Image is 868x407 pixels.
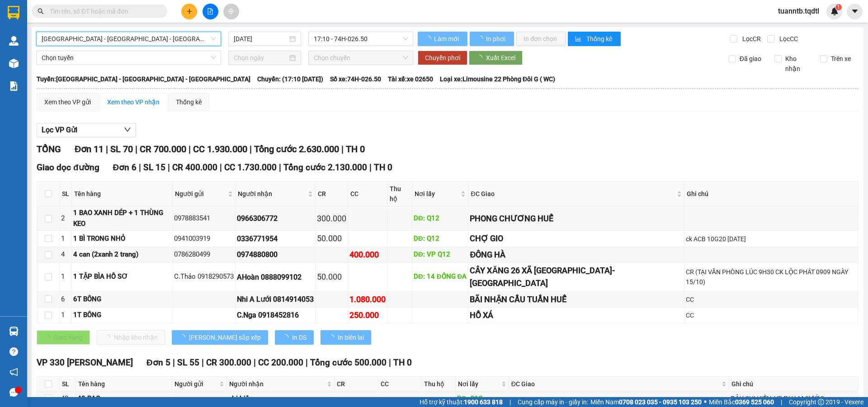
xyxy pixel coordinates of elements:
[257,74,323,84] span: Chuyến: (17:10 [DATE])
[9,368,18,376] span: notification
[851,7,859,15] span: caret-down
[234,53,288,63] input: Chọn ngày
[9,327,19,336] img: warehouse-icon
[414,271,467,282] div: DĐ: 14 ĐỐNG ĐA
[223,4,239,19] button: aim
[704,400,707,404] span: ⚪️
[107,97,160,107] div: Xem theo VP nhận
[9,59,19,68] img: warehouse-icon
[518,397,588,407] span: Cung cấp máy in - giấy in:
[835,4,842,10] sup: 1
[471,189,675,199] span: ĐC Giao
[44,97,91,107] div: Xem theo VP gửi
[202,357,204,368] span: |
[568,32,621,46] button: bar-chartThống kê
[422,377,456,392] th: Thu hộ
[328,334,338,341] span: loading
[378,377,422,392] th: CC
[139,162,141,173] span: |
[735,398,774,406] strong: 0369 525 060
[388,74,433,84] span: Tài xế: xe 02650
[476,55,486,61] span: loading
[61,294,70,305] div: 6
[418,51,467,65] button: Chuyển phơi
[686,267,857,287] div: CR (TẠI VĂN PHÒNG LÚC 9H30 CK LỘC PHÁT 0909 NGÀY 15/10)
[97,330,165,345] button: Nhập kho nhận
[193,144,247,154] span: CC 1.930.000
[420,397,503,407] span: Hỗ trợ kỹ thuật:
[61,310,70,321] div: 1
[237,249,314,260] div: 0974880800
[237,233,314,244] div: 0336771954
[338,332,364,342] span: In biên lai
[477,36,485,42] span: loading
[310,357,387,368] span: Tổng cước 500.000
[177,357,199,368] span: SL 55
[511,379,720,389] span: ĐC Giao
[254,357,256,368] span: |
[349,309,386,322] div: 250.000
[283,162,367,173] span: Tổng cước 2.130.000
[124,126,131,133] span: down
[72,182,173,206] th: Tên hàng
[9,81,19,91] img: solution-icon
[314,51,408,65] span: Chọn chuyến
[415,189,459,199] span: Nơi lấy
[175,189,226,199] span: Người gửi
[73,234,171,244] div: 1 BÌ TRONG NHỎ
[782,54,813,74] span: Kho nhận
[73,294,171,305] div: 6T BÔNG
[75,144,104,154] span: Đơn 11
[238,189,306,199] span: Người nhận
[8,6,19,19] img: logo-vxr
[234,34,288,44] input: 15/10/2025
[42,124,77,136] span: Lọc VP Gửi
[73,271,171,282] div: 1 TẬP BÌA HỒ SƠ
[458,379,500,389] span: Nơi lấy
[389,357,391,368] span: |
[220,162,222,173] span: |
[38,8,44,14] span: search
[847,4,863,19] button: caret-down
[317,212,346,225] div: 300.000
[470,309,682,322] div: HỒ XÁ
[469,51,523,65] button: Xuất Excel
[739,34,762,44] span: Lọc CR
[37,162,99,173] span: Giao dọc đường
[279,162,281,173] span: |
[731,393,857,403] div: ĐẬU CHỊ HIỀN, VP ĐH LM CƯỚC
[9,347,18,356] span: question-circle
[470,232,682,245] div: CHỢ GIO
[61,393,74,404] div: 40
[189,144,191,154] span: |
[9,36,19,46] img: warehouse-icon
[374,162,392,173] span: TH 0
[135,144,137,154] span: |
[349,293,386,306] div: 1.080.000
[179,334,189,341] span: loading
[781,397,782,407] span: |
[174,213,234,224] div: 0978883541
[684,182,859,206] th: Ghi chú
[470,248,682,261] div: ĐÔNG HÀ
[837,4,840,10] span: 1
[321,330,371,345] button: In biên lai
[172,330,268,345] button: [PERSON_NAME] sắp xếp
[414,234,467,244] div: DĐ: Q12
[349,248,386,261] div: 400.000
[470,264,682,290] div: CÂY XĂNG 26 XÃ [GEOGRAPHIC_DATA]-[GEOGRAPHIC_DATA]
[206,357,251,368] span: CR 300.000
[37,357,133,368] span: VP 330 [PERSON_NAME]
[258,357,303,368] span: CC 200.000
[586,34,613,44] span: Thống kê
[174,234,234,244] div: 0941003919
[61,213,70,224] div: 2
[106,144,108,154] span: |
[186,8,193,14] span: plus
[393,357,412,368] span: TH 0
[237,309,314,321] div: C.Nga 0918452816
[771,5,826,17] span: tuanntb.tqdtl
[275,330,314,345] button: In DS
[73,249,171,260] div: 4 can (2xanh 2 trang)
[37,144,61,154] span: TỔNG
